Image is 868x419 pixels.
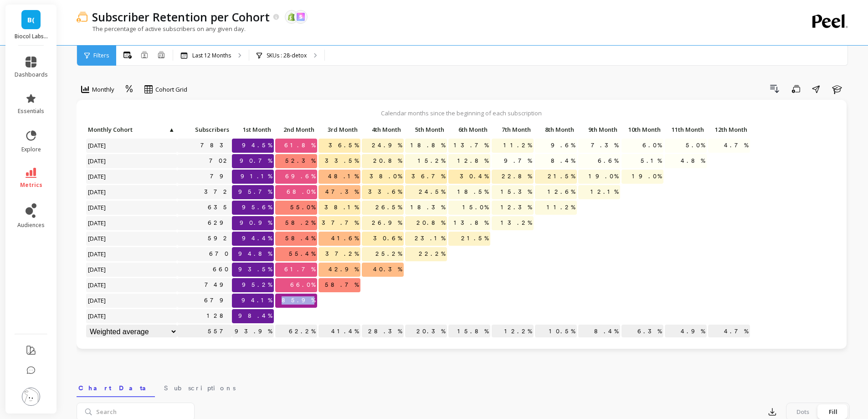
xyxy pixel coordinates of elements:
[405,123,447,136] p: 5th Month
[86,232,108,245] span: [DATE]
[282,263,317,276] span: 61.7%
[416,154,447,168] span: 15.2%
[679,154,707,168] span: 4.8%
[236,185,274,199] span: 95.7%
[492,325,534,338] p: 12.2%
[15,33,48,40] p: Biocol Labs (US)
[202,294,232,307] a: 679
[578,123,621,137] div: Toggle SortBy
[21,146,41,153] span: explore
[211,263,232,276] a: 660
[621,123,664,137] div: Toggle SortBy
[177,123,220,137] div: Toggle SortBy
[18,108,44,115] span: essentials
[708,123,750,136] p: 12th Month
[549,154,577,168] span: 8.4%
[86,123,177,136] p: Monthly Cohort
[202,185,232,199] a: 372
[621,123,663,136] p: 10th Month
[283,216,317,230] span: 58.2%
[86,294,108,307] span: [DATE]
[207,154,232,168] a: 702
[708,123,751,137] div: Toggle SortBy
[318,123,361,137] div: Toggle SortBy
[240,278,274,292] span: 95.2%
[417,247,447,261] span: 22.2%
[86,170,108,183] span: [DATE]
[667,126,704,133] span: 11th Month
[708,325,750,338] p: 4.7%
[86,154,108,168] span: [DATE]
[86,139,108,152] span: [DATE]
[405,325,447,338] p: 20.3%
[323,154,360,168] span: 33.5%
[374,201,404,214] span: 26.5%
[722,139,750,152] span: 4.7%
[549,139,577,152] span: 9.6%
[326,170,360,183] span: 48.1%
[320,216,360,230] span: 37.7%
[240,294,274,307] span: 94.1%
[452,139,490,152] span: 13.7%
[448,325,490,338] p: 15.8%
[370,216,404,230] span: 26.9%
[240,201,274,214] span: 95.6%
[368,170,404,183] span: 38.0%
[415,216,447,230] span: 20.8%
[535,325,577,338] p: 10.5%
[641,139,663,152] span: 6.0%
[459,232,490,245] span: 21.5%
[546,185,577,199] span: 12.6%
[297,13,305,21] img: api.skio.svg
[267,52,307,59] p: SKUs : 28-detox
[231,123,275,137] div: Toggle SortBy
[285,185,317,199] span: 68.0%
[818,404,848,419] div: Fill
[409,139,447,152] span: 18.8%
[207,247,232,261] a: 670
[371,154,404,168] span: 20.8%
[280,294,317,307] span: 85.9%
[493,126,531,133] span: 7th Month
[458,170,490,183] span: 30.4%
[323,201,360,214] span: 38.1%
[239,170,274,183] span: 91.1%
[86,278,108,292] span: [DATE]
[238,154,274,168] span: 90.7%
[283,154,317,168] span: 52.3%
[362,325,404,338] p: 28.3%
[177,325,232,338] p: 557
[236,263,274,276] span: 93.5%
[578,325,620,338] p: 8.4%
[456,154,490,168] span: 12.8%
[534,123,578,137] div: Toggle SortBy
[545,201,577,214] span: 11.2%
[409,201,447,214] span: 18.3%
[639,154,663,168] span: 5.1%
[596,154,620,168] span: 6.6%
[537,126,574,133] span: 8th Month
[492,123,534,136] p: 7th Month
[155,85,187,94] span: Cohort Grid
[199,139,232,152] a: 783
[77,376,850,397] nav: Tabs
[788,404,818,419] div: Dots
[232,123,274,136] p: 1st Month
[92,9,270,25] p: Subscriber Retention per Cohort
[664,123,708,137] div: Toggle SortBy
[86,216,108,230] span: [DATE]
[77,11,87,22] img: header icon
[238,216,274,230] span: 90.9%
[589,139,620,152] span: 7.3%
[17,222,45,229] span: audiences
[371,263,404,276] span: 40.3%
[324,247,360,261] span: 37.2%
[208,170,232,183] a: 79
[240,139,274,152] span: 94.5%
[665,123,707,136] p: 11th Month
[92,85,114,94] span: Monthly
[665,325,707,338] p: 4.9%
[177,123,232,136] p: Subscribers
[192,52,231,59] p: Last 12 Months
[407,126,444,133] span: 5th Month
